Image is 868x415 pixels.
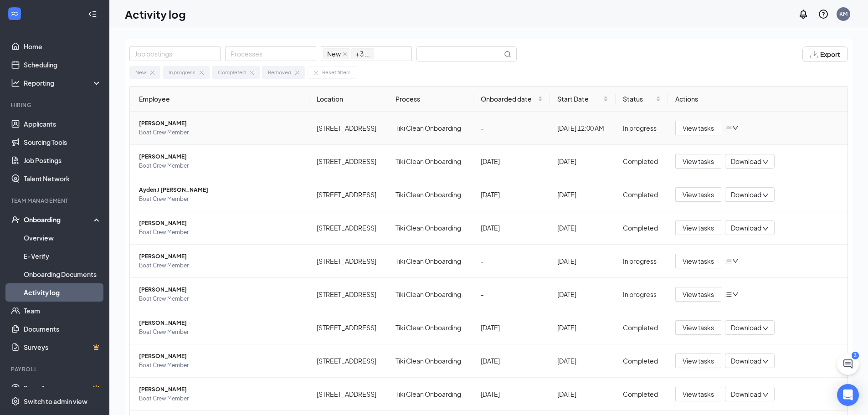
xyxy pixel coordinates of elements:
[388,145,473,178] td: Tiki Clean Onboarding
[139,252,302,261] span: [PERSON_NAME]
[802,46,848,62] button: Export
[24,133,102,151] a: Sourcing Tools
[623,256,661,266] div: In progress
[557,223,608,233] div: [DATE]
[623,356,661,366] div: Completed
[557,356,608,366] div: [DATE]
[762,159,769,165] span: down
[139,152,302,161] span: [PERSON_NAME]
[351,48,374,59] span: + 3 ...
[355,49,370,59] span: + 3 ...
[24,379,102,397] a: PayrollCrown
[11,197,100,205] div: Team Management
[388,378,473,411] td: Tiki Clean Onboarding
[550,87,615,112] th: Start Date
[388,245,473,278] td: Tiki Clean Onboarding
[762,192,769,199] span: down
[388,87,473,112] th: Process
[623,389,661,399] div: Completed
[481,256,543,266] div: -
[557,256,608,266] div: [DATE]
[725,257,732,265] span: bars
[852,352,859,359] div: 3
[623,323,661,333] div: Completed
[139,228,302,237] span: Boat Crew Member
[139,285,302,294] span: [PERSON_NAME]
[268,68,291,77] div: Removed
[169,68,195,77] div: In progress
[309,112,388,145] td: [STREET_ADDRESS]
[557,94,601,104] span: Start Date
[481,94,536,104] span: Onboarded date
[139,185,302,195] span: Ayden J [PERSON_NAME]
[481,156,543,166] div: [DATE]
[139,352,302,361] span: [PERSON_NAME]
[732,258,739,264] span: down
[139,318,302,328] span: [PERSON_NAME]
[139,119,302,128] span: [PERSON_NAME]
[683,156,714,166] span: View tasks
[139,361,302,370] span: Boat Crew Member
[675,254,721,268] button: View tasks
[481,323,543,333] div: [DATE]
[24,78,102,87] div: Reporting
[820,51,840,57] span: Export
[139,328,302,337] span: Boat Crew Member
[24,37,102,56] a: Home
[11,397,20,406] svg: Settings
[675,220,721,235] button: View tasks
[309,378,388,411] td: [STREET_ADDRESS]
[683,389,714,399] span: View tasks
[139,261,302,270] span: Boat Crew Member
[481,289,543,299] div: -
[762,325,769,332] span: down
[24,265,102,283] a: Onboarding Documents
[762,225,769,232] span: down
[473,87,550,112] th: Onboarded date
[623,289,661,299] div: In progress
[309,311,388,344] td: [STREET_ADDRESS]
[24,302,102,320] a: Team
[11,101,100,109] div: Hiring
[557,156,608,166] div: [DATE]
[11,78,20,87] svg: Analysis
[481,123,543,133] div: -
[11,365,100,373] div: Payroll
[139,219,302,228] span: [PERSON_NAME]
[388,278,473,311] td: Tiki Clean Onboarding
[683,123,714,133] span: View tasks
[675,121,721,135] button: View tasks
[130,87,309,112] th: Employee
[139,195,302,204] span: Boat Crew Member
[842,359,853,369] svg: ChatActive
[309,87,388,112] th: Location
[837,353,859,375] button: ChatActive
[731,157,761,166] span: Download
[683,323,714,333] span: View tasks
[731,356,761,366] span: Download
[818,9,829,20] svg: QuestionInfo
[11,215,20,224] svg: UserCheck
[557,123,608,133] div: [DATE] 12:00 AM
[557,289,608,299] div: [DATE]
[24,320,102,338] a: Documents
[322,68,351,77] div: Reset filters
[668,87,847,112] th: Actions
[24,229,102,247] a: Overview
[732,125,739,131] span: down
[309,178,388,211] td: [STREET_ADDRESS]
[732,291,739,297] span: down
[24,397,87,406] div: Switch to admin view
[683,190,714,200] span: View tasks
[139,161,302,170] span: Boat Crew Member
[616,87,668,112] th: Status
[388,344,473,378] td: Tiki Clean Onboarding
[798,9,809,20] svg: Notifications
[731,223,761,233] span: Download
[725,291,732,298] span: bars
[481,190,543,200] div: [DATE]
[309,145,388,178] td: [STREET_ADDRESS]
[731,323,761,333] span: Download
[388,178,473,211] td: Tiki Clean Onboarding
[623,156,661,166] div: Completed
